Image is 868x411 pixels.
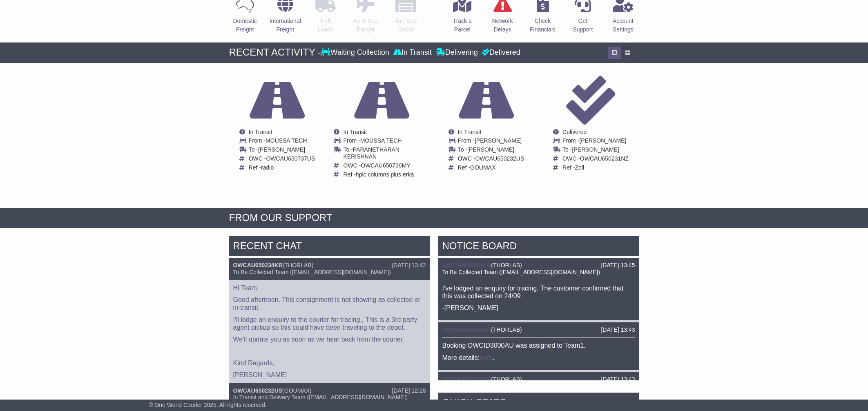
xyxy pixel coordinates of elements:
[284,387,310,394] span: GOUMAX
[229,236,430,258] div: RECENT CHAT
[580,155,629,162] span: OWCAU650231NZ
[562,164,629,171] td: Ref -
[475,155,524,162] span: OWCAU650232US
[233,387,426,394] div: ( )
[233,387,283,394] a: OWCAU650232US
[442,376,635,383] div: ( )
[249,164,315,171] td: Ref -
[453,17,472,34] p: Track a Parcel
[266,155,315,162] span: OWCAU650737US
[356,171,414,178] span: hplc columns plus erka
[442,342,635,349] p: Booking OWCID3000AU was assigned to Team1.
[233,371,426,379] p: [PERSON_NAME]
[562,146,629,155] td: To -
[442,262,491,268] a: OWCAU650234KR
[266,137,307,144] span: MOUSSA TECH
[344,162,430,171] td: OWC -
[442,304,635,312] p: -[PERSON_NAME]
[233,17,257,34] p: Domestic Freight
[233,262,426,269] div: ( )
[458,129,482,135] span: In Transit
[321,48,391,57] div: Waiting Collection
[395,17,417,34] p: Air / Sea Depot
[392,262,426,269] div: [DATE] 13:42
[442,269,600,275] span: To Be Collected Team ([EMAIL_ADDRESS][DOMAIN_NAME])
[575,164,584,171] span: Zoll
[354,17,378,34] p: Air & Sea Freight
[442,284,635,300] p: I've lodged an enquiry for tracing. The customer confirmed that this was collected on 24/09
[492,17,513,34] p: Network Delays
[391,48,434,57] div: In Transit
[613,17,634,34] p: Account Settings
[434,48,480,57] div: Delivering
[562,137,629,146] td: From -
[475,137,522,144] span: [PERSON_NAME]
[261,164,274,171] span: radio
[229,47,321,58] div: RECENT ACTIVITY -
[233,359,426,367] p: Kind Regards,
[458,164,524,171] td: Ref -
[249,129,272,135] span: In Transit
[579,137,626,144] span: [PERSON_NAME]
[493,326,520,333] span: THORLAB
[344,171,430,178] td: Ref -
[249,137,315,146] td: From -
[601,376,635,383] div: [DATE] 13:43
[480,354,493,361] a: here
[270,17,301,34] p: International Freight
[573,17,593,34] p: Get Support
[562,155,629,164] td: OWC -
[601,262,635,269] div: [DATE] 13:45
[480,48,520,57] div: Delivered
[493,262,520,268] span: THORLAB
[149,402,267,408] span: © One World Courier 2025. All rights reserved.
[258,146,305,153] span: [PERSON_NAME]
[344,146,430,162] td: To -
[233,262,283,268] a: OWCAU650234KR
[233,394,408,400] span: In Transit and Delivery Team ([EMAIL_ADDRESS][DOMAIN_NAME])
[392,387,426,394] div: [DATE] 12:28
[233,335,426,343] p: We'll update you as soon as we hear back from the courier.
[442,262,635,269] div: ( )
[233,296,426,311] p: Good afternoon. This consignment is not showing as collected or in-transit.
[442,326,491,333] a: OWCAU650234KR
[442,354,635,362] p: More details: .
[493,376,520,382] span: THORLAB
[360,137,402,144] span: MOUSSA TECH
[233,316,426,331] p: I'll lodge an enquiry to the courier for tracing., This is a 3rd party agent pickup so this could...
[572,146,619,153] span: [PERSON_NAME]
[467,146,514,153] span: [PERSON_NAME]
[344,129,367,135] span: In Transit
[233,284,426,292] p: Hi Team,
[458,137,524,146] td: From -
[229,212,639,224] div: FROM OUR SUPPORT
[344,146,399,160] span: PARANETHARAN KERISHNAN
[249,155,315,164] td: OWC -
[344,137,430,146] td: From -
[315,17,336,34] p: Full Loads
[458,146,524,155] td: To -
[562,129,587,135] span: Delivered
[442,376,491,382] a: OWCAU650234KR
[442,326,635,333] div: ( )
[470,164,495,171] span: GOUMAX
[361,162,410,169] span: OWCAU650736MY
[530,17,556,34] p: Check Financials
[233,269,391,275] span: To Be Collected Team ([EMAIL_ADDRESS][DOMAIN_NAME])
[285,262,312,268] span: THORLAB
[601,326,635,333] div: [DATE] 13:43
[249,146,315,155] td: To -
[438,236,639,258] div: NOTICE BOARD
[458,155,524,164] td: OWC -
